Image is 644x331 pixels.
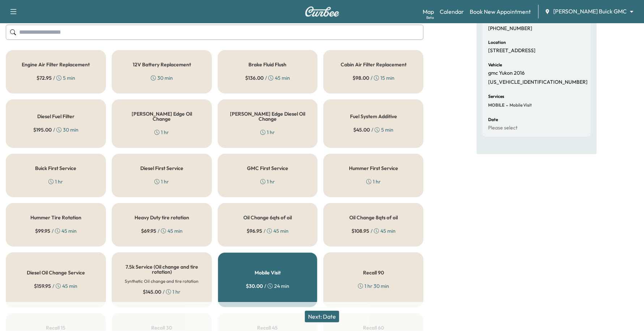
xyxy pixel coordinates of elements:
[358,282,389,290] div: 1 hr 30 min
[37,114,74,119] h5: Diesel Fuel Filter
[488,70,525,76] p: gmc Yukon 2016
[35,227,77,235] div: / 45 min
[353,74,394,82] div: / 15 min
[143,288,161,295] span: $ 145.00
[255,270,281,275] h5: Mobile Visit
[141,227,183,235] div: / 45 min
[553,7,627,16] span: [PERSON_NAME] Buick GMC
[140,166,183,171] h5: Diesel First Service
[133,62,191,67] h5: 12V Battery Replacement
[488,79,588,86] p: [US_VEHICLE_IDENTIFICATION_NUMBER]
[470,7,531,16] a: Book New Appointment
[488,25,532,32] p: [PHONE_NUMBER]
[48,178,63,185] div: 1 hr
[353,74,369,82] span: $ 98.00
[247,227,289,235] div: / 45 min
[305,7,340,17] img: Curbee Logo
[350,114,397,119] h5: Fuel System Additive
[245,74,290,82] div: / 45 min
[504,102,508,109] span: -
[440,7,464,16] a: Calendar
[351,227,396,235] div: / 45 min
[247,166,288,171] h5: GMC First Service
[349,166,398,171] h5: Hummer First Service
[33,126,78,133] div: / 30 min
[246,282,263,290] span: $ 30.00
[426,15,434,20] div: Beta
[34,282,77,290] div: / 45 min
[488,117,498,122] h6: Date
[243,215,292,220] h5: Oil Change 6qts of oil
[37,74,75,82] div: / 5 min
[37,74,52,82] span: $ 72.95
[488,102,504,108] span: MOBILE
[488,63,502,67] h6: Vehicle
[230,111,306,121] h5: [PERSON_NAME] Edge Diesel Oil Change
[488,40,506,45] h6: Location
[125,278,199,285] h6: Synthetic Oil change and tire rotation
[488,125,517,131] p: Please select
[363,270,384,275] h5: Recall 90
[22,62,90,67] h5: Engine Air Filter Replacement
[341,62,406,67] h5: Cabin Air Filter Replacement
[305,311,339,322] button: Next: Date
[246,282,289,290] div: / 24 min
[135,215,189,220] h5: Heavy Duty tire rotation
[143,288,180,295] div: / 1 hr
[423,7,434,16] a: MapBeta
[249,62,287,67] h5: Brake Fluid Flush
[35,227,50,235] span: $ 99.95
[154,129,169,136] div: 1 hr
[124,111,200,121] h5: [PERSON_NAME] Edge Oil Change
[353,126,393,133] div: / 5 min
[154,178,169,185] div: 1 hr
[27,270,85,275] h5: Diesel Oil Change Service
[30,215,81,220] h5: Hummer Tire Rotation
[260,178,275,185] div: 1 hr
[245,74,264,82] span: $ 136.00
[35,166,76,171] h5: Buick First Service
[349,215,398,220] h5: Oil Change 8qts of oil
[351,227,369,235] span: $ 108.95
[488,47,536,54] p: [STREET_ADDRESS]
[247,227,262,235] span: $ 96.95
[260,129,275,136] div: 1 hr
[508,102,532,108] span: Mobile Visit
[124,264,200,274] h5: 7.5k Service (Oil change and tire rotation)
[151,74,173,82] div: 30 min
[141,227,156,235] span: $ 69.95
[366,178,381,185] div: 1 hr
[353,126,370,133] span: $ 45.00
[33,126,52,133] span: $ 195.00
[488,94,504,99] h6: Services
[34,282,51,290] span: $ 159.95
